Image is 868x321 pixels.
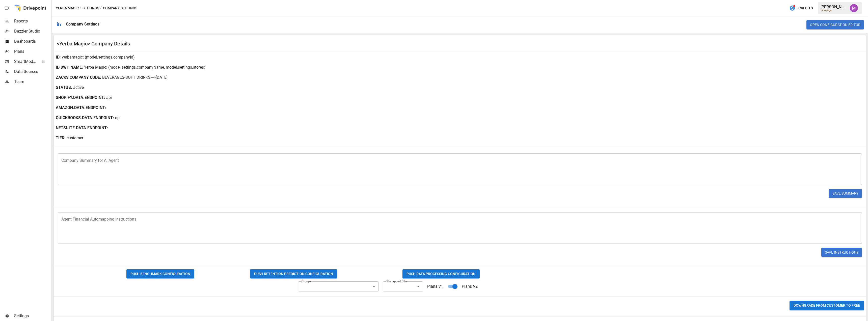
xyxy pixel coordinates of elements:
[850,4,858,12] img: Umer Muhammed
[151,74,168,81] p: --->[DATE]
[14,18,50,24] span: Reports
[36,58,40,64] span: ™
[821,248,862,257] button: Save Instructions
[62,54,83,60] p: yerbamagic
[56,54,61,60] b: ID :
[66,22,99,26] div: Company Settings
[126,269,194,279] button: PUSH BENCHMARK CONFIGURATION
[847,1,861,15] button: Umer Muhammed
[56,85,72,91] b: STATUS :
[56,125,108,131] b: NETSUITE.DATA.ENDPOINT :
[386,279,407,283] label: Sharepoint Site
[106,64,205,70] p: : (model.settings.companyName, model.settings.stores)
[14,28,50,34] span: Dazzler Studio
[787,4,815,13] button: 0Credits
[14,38,50,44] span: Dashboards
[829,189,862,198] button: Save Summary
[56,115,114,121] b: QUICKBOOKS.DATA.ENDPOINT :
[790,301,864,310] button: Downgrade from CUSTOMER to FREE
[402,269,480,279] button: PUSH DATA PROCESSING CONFIGURATION
[14,59,36,65] span: SmartModel
[56,74,101,81] b: ZACKS COMPANY CODE :
[83,5,99,11] button: Settings
[427,283,443,289] p: Plans V1
[14,79,50,85] span: Team
[250,269,337,279] button: PUSH RETENTION PREDICTION CONFIGURATION
[73,85,84,91] p: active
[84,64,106,70] p: Yerba Magic
[14,69,50,75] span: Data Sources
[67,135,83,141] p: customer
[80,5,82,11] div: /
[56,5,79,11] button: Yerba Magic
[797,5,813,11] span: 0 Credits
[806,20,864,29] button: Open Configuration Editor
[115,115,121,121] p: api
[14,48,50,55] span: Plans
[83,54,135,60] p: : (model.settings.companyId)
[100,5,102,11] div: /
[57,41,460,47] div: <Yerba Magic> Company Details
[56,135,66,141] b: TIER:
[102,74,151,81] p: BEVERAGES-SOFT DRINKS
[302,279,311,283] label: Groups
[106,95,112,101] p: api
[821,9,847,12] div: Yerba Magic
[56,95,105,101] b: SHOPIFY.DATA.ENDPOINT :
[462,283,478,289] p: Plans V2
[821,5,847,9] div: [PERSON_NAME]
[14,313,50,319] span: Settings
[56,105,106,111] b: AMAZON.DATA.ENDPOINT :
[56,64,83,70] b: ID DWH NAME :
